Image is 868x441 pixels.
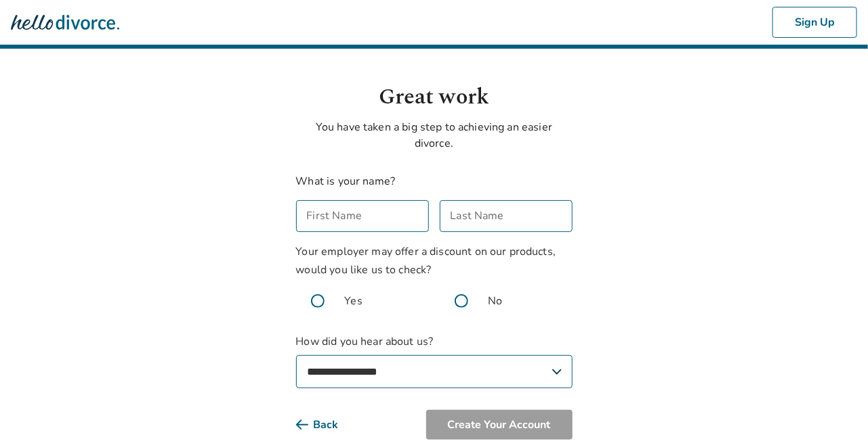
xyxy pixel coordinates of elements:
[296,81,573,114] h1: Great work
[345,293,363,309] span: Yes
[800,376,868,441] iframe: Chat Widget
[296,355,573,388] select: How did you hear about us?
[772,7,857,38] button: Sign Up
[426,410,573,440] button: Create Your Account
[489,293,503,309] span: No
[11,9,119,36] img: Hello Divorce Logo
[296,244,556,277] span: Your employer may offer a discount on our products, would you like us to check?
[296,333,573,388] label: How did you hear about us?
[296,410,360,440] button: Back
[296,119,573,152] p: You have taken a big step to achieving an easier divorce.
[296,174,396,189] label: What is your name?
